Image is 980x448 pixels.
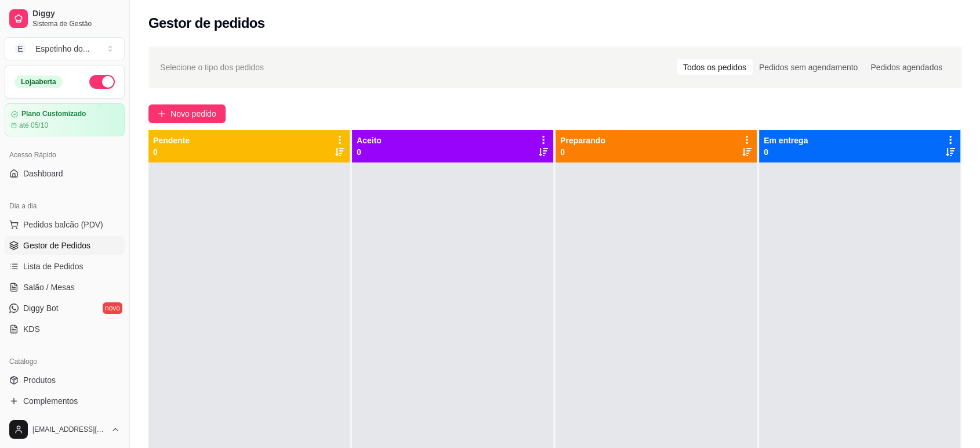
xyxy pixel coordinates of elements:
[23,395,78,407] span: Complementos
[5,236,125,255] a: Gestor de Pedidos
[32,19,120,28] span: Sistema de Gestão
[21,110,86,118] article: Plano Customizado
[148,14,265,32] h2: Gestor de pedidos
[5,37,125,60] button: Select a team
[560,135,605,146] p: Preparando
[864,59,949,75] div: Pedidos agendados
[14,43,26,55] span: E
[5,5,125,32] a: DiggySistema de Gestão
[5,257,125,276] a: Lista de Pedidos
[23,219,103,230] span: Pedidos balcão (PDV)
[764,135,808,146] p: Em entrega
[5,146,125,164] div: Acesso Rápido
[5,320,125,338] a: KDS
[148,104,226,123] button: Novo pedido
[14,75,63,88] div: Loja aberta
[153,135,190,146] p: Pendente
[5,164,125,183] a: Dashboard
[23,240,90,251] span: Gestor de Pedidos
[764,146,808,158] p: 0
[5,371,125,389] a: Produtos
[5,416,125,443] button: [EMAIL_ADDRESS][DOMAIN_NAME]
[160,61,264,74] span: Selecione o tipo dos pedidos
[32,425,106,434] span: [EMAIL_ADDRESS][DOMAIN_NAME]
[753,59,864,75] div: Pedidos sem agendamento
[89,75,115,89] button: Alterar Status
[23,261,84,272] span: Lista de Pedidos
[560,146,605,158] p: 0
[5,103,125,136] a: Plano Customizadoaté 05/10
[170,107,216,120] span: Novo pedido
[23,302,59,314] span: Diggy Bot
[23,281,75,293] span: Salão / Mesas
[19,121,48,130] article: até 05/10
[5,278,125,297] a: Salão / Mesas
[5,352,125,371] div: Catálogo
[5,392,125,410] a: Complementos
[677,59,753,75] div: Todos os pedidos
[5,215,125,234] button: Pedidos balcão (PDV)
[158,110,166,118] span: plus
[357,146,382,158] p: 0
[23,323,40,335] span: KDS
[23,374,56,386] span: Produtos
[5,299,125,317] a: Diggy Botnovo
[153,146,190,158] p: 0
[35,43,89,55] div: Espetinho do ...
[23,168,63,179] span: Dashboard
[357,135,382,146] p: Aceito
[5,197,125,215] div: Dia a dia
[32,9,120,19] span: Diggy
